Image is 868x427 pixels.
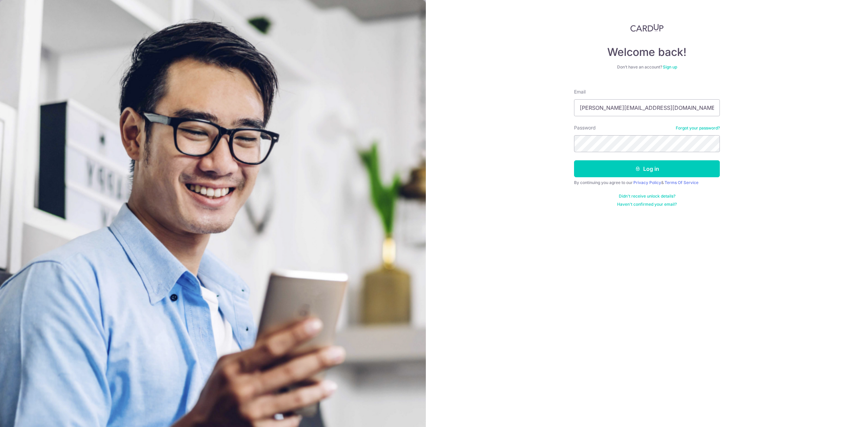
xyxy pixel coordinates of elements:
[617,202,677,207] a: Haven't confirmed your email?
[619,194,675,199] a: Didn't receive unlock details?
[574,160,720,177] button: Log in
[676,125,720,131] a: Forgot your password?
[574,124,596,131] label: Password
[574,180,720,185] div: By continuing you agree to our &
[574,45,720,59] h4: Welcome back!
[574,99,720,116] input: Enter your Email
[574,88,586,95] label: Email
[574,64,720,70] div: Don’t have an account?
[633,180,661,185] a: Privacy Policy
[630,24,664,32] img: CardUp Logo
[665,180,698,185] a: Terms Of Service
[663,64,677,69] a: Sign up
